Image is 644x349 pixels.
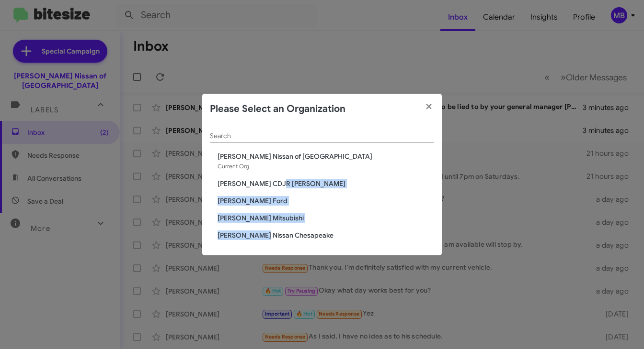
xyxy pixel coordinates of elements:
[218,213,434,223] span: [PERSON_NAME] Mitsubishi
[218,196,434,206] span: [PERSON_NAME] Ford
[218,152,434,161] span: [PERSON_NAME] Nissan of [GEOGRAPHIC_DATA]
[210,101,345,117] h2: Please Select an Organization
[218,230,434,240] span: [PERSON_NAME] Nissan Chesapeake
[218,179,434,188] span: [PERSON_NAME] CDJR [PERSON_NAME]
[218,163,249,170] span: Current Org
